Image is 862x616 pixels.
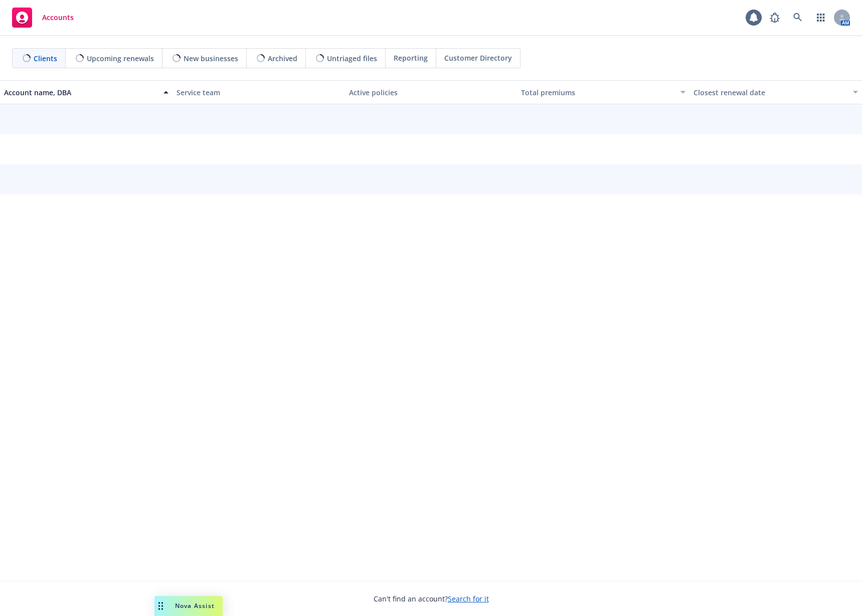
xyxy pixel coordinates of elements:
span: Customer Directory [444,53,512,63]
div: Account name, DBA [4,87,157,98]
div: Active policies [349,87,513,98]
div: Service team [177,87,341,98]
span: Clients [34,53,57,64]
button: Active policies [345,80,518,104]
span: New businesses [184,53,238,64]
span: Upcoming renewals [87,53,154,64]
a: Switch app [811,8,831,28]
span: Archived [268,53,297,64]
button: Total premiums [517,80,689,104]
span: Untriaged files [327,53,377,64]
a: Search for it [448,594,489,603]
a: Accounts [8,4,78,32]
button: Nova Assist [154,596,223,616]
a: Search [788,8,808,28]
span: Can't find an account? [374,593,489,604]
span: Accounts [42,14,74,22]
div: Closest renewal date [694,87,847,98]
button: Service team [173,80,345,104]
div: Drag to move [154,596,167,616]
button: Closest renewal date [689,80,862,104]
span: Reporting [394,53,428,63]
a: Report a Bug [765,8,785,28]
span: Nova Assist [175,601,215,610]
div: Total premiums [521,87,674,98]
